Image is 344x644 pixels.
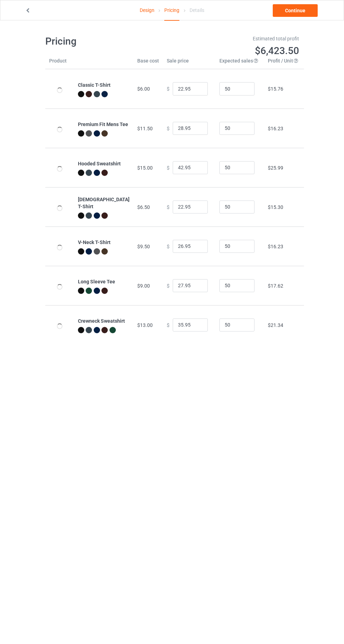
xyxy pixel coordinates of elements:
[78,82,111,88] b: Classic T-Shirt
[216,57,264,69] th: Expected sales
[78,239,111,245] b: V-Neck T-Shirt
[273,4,318,17] a: Continue
[137,165,153,171] span: $15.00
[133,57,163,69] th: Base cost
[137,322,153,328] span: $13.00
[268,86,283,92] span: $15.76
[137,204,150,210] span: $6.50
[268,244,283,249] span: $16.23
[45,57,74,69] th: Product
[137,126,153,131] span: $11.50
[137,244,150,249] span: $9.50
[163,57,216,69] th: Sale price
[177,35,299,42] div: Estimated total profit
[78,318,125,324] b: Crewneck Sweatshirt
[140,0,154,20] a: Design
[137,86,150,92] span: $6.00
[167,243,170,249] span: $
[268,165,283,171] span: $25.99
[164,0,179,21] div: Pricing
[167,86,170,92] span: $
[167,125,170,131] span: $
[78,279,115,284] b: Long Sleeve Tee
[167,322,170,328] span: $
[137,283,150,289] span: $9.00
[78,121,128,127] b: Premium Fit Mens Tee
[167,165,170,170] span: $
[268,322,283,328] span: $21.34
[78,161,121,166] b: Hooded Sweatshirt
[78,197,130,209] b: [DEMOGRAPHIC_DATA] T-Shirt
[268,283,283,289] span: $17.62
[255,45,299,57] span: $6,423.50
[264,57,304,69] th: Profit / Unit
[167,204,170,210] span: $
[190,0,204,20] div: Details
[268,126,283,131] span: $16.23
[167,283,170,288] span: $
[45,35,167,48] h1: Pricing
[268,204,283,210] span: $15.30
